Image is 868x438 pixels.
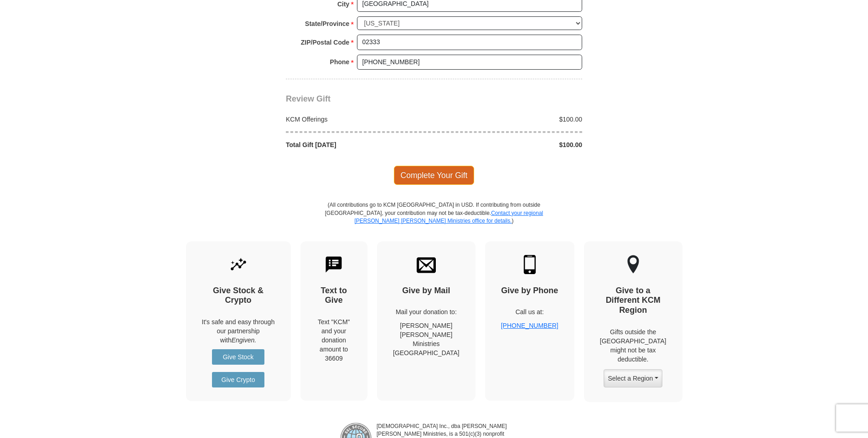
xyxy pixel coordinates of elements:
strong: ZIP/Postal Code [301,36,350,49]
h4: Give by Phone [501,286,558,296]
h4: Give to a Different KCM Region [600,286,666,316]
span: Review Gift [286,94,331,103]
p: Mail your donation to: [393,307,460,316]
div: Total Gift [DATE] [281,140,434,149]
p: Gifts outside the [GEOGRAPHIC_DATA] might not be tax deductible. [600,327,666,364]
img: mobile.svg [520,255,539,274]
div: $100.00 [434,140,587,149]
a: Contact your regional [PERSON_NAME] [PERSON_NAME] Ministries office for details. [354,210,543,224]
p: (All contributions go to KCM [GEOGRAPHIC_DATA] in USD. If contributing from outside [GEOGRAPHIC_D... [325,201,543,241]
i: Engiven. [232,336,256,344]
a: Give Stock [212,349,264,365]
div: KCM Offerings [281,115,434,124]
p: [PERSON_NAME] [PERSON_NAME] Ministries [GEOGRAPHIC_DATA] [393,321,460,357]
p: It's safe and easy through our partnership with [202,317,275,345]
p: Call us at: [501,307,558,316]
h4: Give Stock & Crypto [202,286,275,306]
strong: State/Province [305,17,349,30]
button: Select a Region [604,369,662,387]
img: text-to-give.svg [324,255,343,274]
div: $100.00 [434,115,587,124]
span: Complete Your Gift [394,166,475,185]
h4: Give by Mail [393,286,460,296]
h4: Text to Give [316,286,352,306]
strong: Phone [330,56,350,68]
img: give-by-stock.svg [229,255,248,274]
img: envelope.svg [417,255,436,274]
a: [PHONE_NUMBER] [501,322,558,329]
div: Text "KCM" and your donation amount to 36609 [316,317,352,363]
a: Give Crypto [212,372,264,387]
img: other-region [627,255,640,274]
